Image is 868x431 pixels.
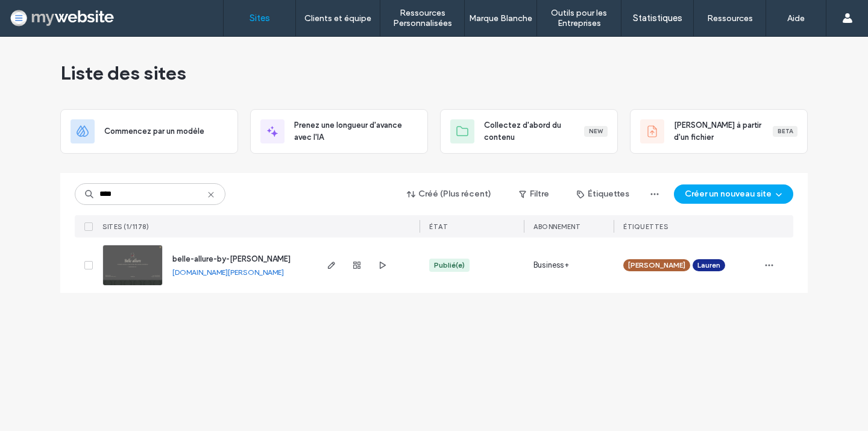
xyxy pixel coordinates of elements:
button: Étiquettes [566,184,640,204]
span: [PERSON_NAME] [628,260,685,271]
span: Liste des sites [60,61,186,85]
span: [PERSON_NAME] à partir d'un fichier [674,119,773,143]
div: Collectez d'abord du contenuNew [440,109,618,154]
div: Commencez par un modèle [60,109,238,154]
label: Clients et équipe [304,13,371,24]
span: ÉTAT [429,222,448,231]
span: Prenez une longueur d'avance avec l'IA [294,119,418,143]
label: Ressources [707,13,753,24]
button: Créé (Plus récent) [397,184,502,204]
label: Outils pour les Entreprises [537,8,621,28]
span: Collectez d'abord du contenu [484,119,584,143]
a: belle-allure-by-[PERSON_NAME] [172,254,291,263]
label: Aide [787,13,805,24]
span: Business+ [533,259,569,271]
div: [PERSON_NAME] à partir d'un fichierBeta [630,109,808,154]
a: [DOMAIN_NAME][PERSON_NAME] [172,268,284,277]
button: Créer un nouveau site [674,184,793,204]
label: Ressources Personnalisées [380,8,464,28]
span: Lauren [697,260,720,271]
label: Statistiques [633,13,682,24]
span: Commencez par un modèle [104,125,204,137]
span: ÉTIQUETTES [623,222,668,231]
label: Sites [250,13,270,24]
div: New [584,126,608,137]
div: Beta [773,126,797,137]
label: Marque Blanche [469,13,532,24]
div: Prenez une longueur d'avance avec l'IA [250,109,428,154]
span: SITES (1/1178) [102,222,149,231]
span: Abonnement [533,222,580,231]
div: Publié(e) [434,260,465,271]
button: Filtre [507,184,561,204]
span: Aiuto [27,8,55,19]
